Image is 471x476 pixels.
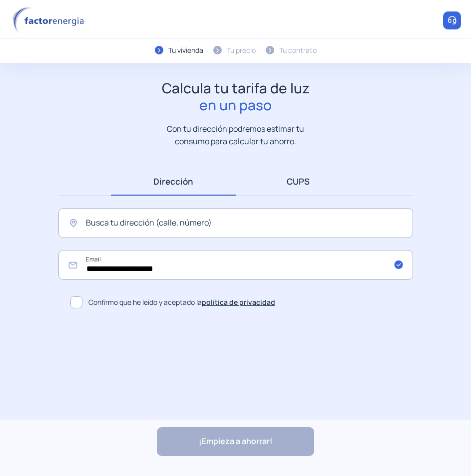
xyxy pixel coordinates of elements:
[157,123,314,147] p: Con tu dirección podremos estimar tu consumo para calcular tu ahorro.
[202,297,275,307] a: política de privacidad
[10,7,90,34] img: logo factor
[447,15,457,25] img: llamar
[162,80,310,113] h1: Calcula tu tarifa de luz
[168,45,203,56] div: Tu vivienda
[88,297,275,308] span: Confirmo que he leído y aceptado la
[227,45,256,56] div: Tu precio
[279,45,317,56] div: Tu contrato
[111,167,236,196] a: Dirección
[236,167,361,196] a: CUPS
[162,97,310,114] span: en un paso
